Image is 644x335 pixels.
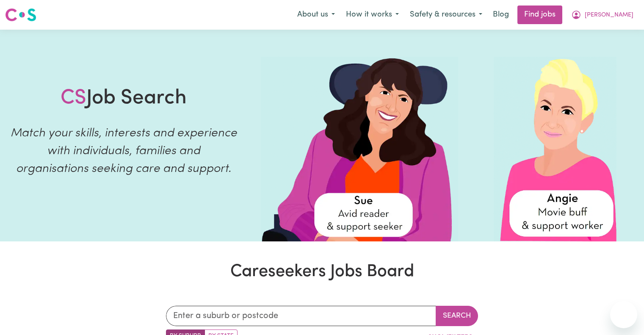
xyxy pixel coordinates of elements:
p: Match your skills, interests and experience with individuals, families and organisations seeking ... [10,125,237,178]
a: Careseekers logo [5,5,36,25]
a: Find jobs [517,6,562,24]
a: Blog [488,6,514,24]
span: [PERSON_NAME] [585,11,633,20]
button: How it works [340,6,404,24]
button: Search [436,306,478,326]
input: Enter a suburb or postcode [166,306,436,326]
span: CS [61,88,86,108]
h1: Job Search [61,86,187,111]
button: Safety & resources [404,6,488,24]
button: My Account [566,6,639,24]
img: Careseekers logo [5,7,36,22]
iframe: Button to launch messaging window [610,301,637,328]
button: About us [292,6,340,24]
